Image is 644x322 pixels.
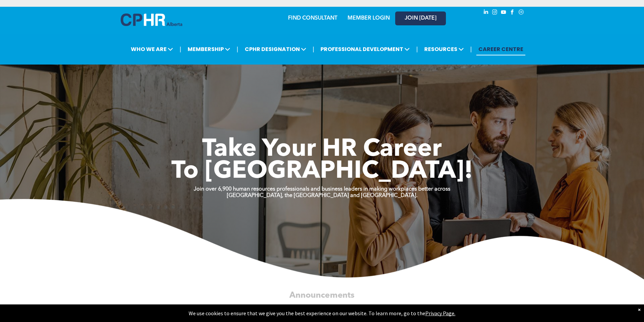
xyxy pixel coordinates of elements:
[405,15,436,22] span: JOIN [DATE]
[194,187,450,192] strong: Join over 6,900 human resources professionals and business leaders in making workplaces better ac...
[313,42,314,56] li: |
[202,138,442,162] span: Take Your HR Career
[500,8,507,18] a: youtube
[638,306,641,313] div: Dismiss notification
[237,42,238,56] li: |
[482,8,490,18] a: linkedin
[518,8,525,18] a: Social network
[129,43,175,55] span: WHO WE ARE
[227,193,418,198] strong: [GEOGRAPHIC_DATA], the [GEOGRAPHIC_DATA] and [GEOGRAPHIC_DATA].
[180,42,181,56] li: |
[422,43,466,55] span: RESOURCES
[243,43,308,55] span: CPHR DESIGNATION
[476,43,525,55] a: CAREER CENTRE
[348,16,390,21] a: MEMBER LOGIN
[470,42,472,56] li: |
[395,11,446,25] a: JOIN [DATE]
[509,8,516,18] a: facebook
[171,159,473,184] span: To [GEOGRAPHIC_DATA]!
[425,310,455,317] a: Privacy Page.
[416,42,418,56] li: |
[318,43,412,55] span: PROFESSIONAL DEVELOPMENT
[289,291,354,300] span: Announcements
[186,43,232,55] span: MEMBERSHIP
[121,14,182,26] img: A blue and white logo for cp alberta
[288,16,337,21] a: FIND CONSULTANT
[491,8,499,18] a: instagram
